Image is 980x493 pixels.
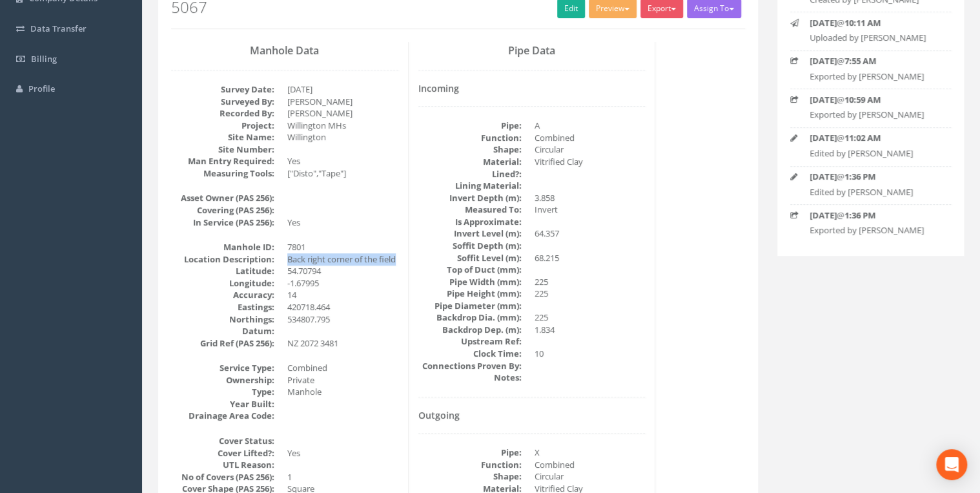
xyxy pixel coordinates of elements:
dt: Top of Duct (mm): [418,264,522,276]
dd: Willington [287,131,398,143]
p: Exported by [PERSON_NAME] [810,70,941,83]
dt: Clock Time: [418,348,522,360]
dt: Year Built: [171,398,274,410]
dt: Survey Date: [171,83,274,96]
dt: Lining Material: [418,180,522,192]
strong: [DATE] [810,171,837,182]
dt: Longitude: [171,277,274,289]
dt: Manhole ID: [171,241,274,253]
dt: Location Description: [171,253,274,266]
dt: Latitude: [171,265,274,277]
dd: 1 [287,471,398,483]
strong: 1:36 PM [844,171,875,182]
dt: Shape: [418,143,522,156]
h3: Pipe Data [418,45,646,57]
p: Exported by [PERSON_NAME] [810,109,941,121]
dd: Invert [535,204,646,216]
strong: [DATE] [810,94,837,105]
dd: Combined [535,459,646,471]
dt: Pipe Diameter (mm): [418,300,522,312]
dd: 225 [535,276,646,288]
p: @ [810,94,941,106]
dt: Shape: [418,470,522,483]
dt: Pipe: [418,446,522,459]
dd: Yes [287,216,398,229]
dd: 14 [287,289,398,301]
dt: Man Entry Required: [171,155,274,167]
dd: Vitrified Clay [535,156,646,168]
dt: Site Name: [171,131,274,143]
dt: Northings: [171,313,274,326]
h4: Outgoing [418,410,646,420]
strong: 1:36 PM [844,209,875,221]
strong: [DATE] [810,55,837,67]
p: @ [810,171,941,183]
dd: 225 [535,311,646,324]
p: Exported by [PERSON_NAME] [810,224,941,236]
p: @ [810,209,941,222]
dd: Private [287,374,398,386]
dt: Type: [171,386,274,398]
dd: X [535,446,646,459]
dd: ["Disto","Tape"] [287,167,398,180]
dt: Invert Depth (m): [418,192,522,204]
dt: Function: [418,459,522,471]
dt: Grid Ref (PAS 256): [171,337,274,350]
dt: No of Covers (PAS 256): [171,471,274,483]
dd: Manhole [287,386,398,398]
dt: Covering (PAS 256): [171,204,274,216]
dd: 68.215 [535,252,646,264]
dd: [PERSON_NAME] [287,107,398,120]
dd: 534807.795 [287,313,398,326]
dt: Connections Proven By: [418,360,522,372]
dt: Pipe: [418,120,522,132]
dd: -1.67995 [287,277,398,289]
dd: Combined [535,132,646,144]
dt: Surveyed By: [171,96,274,108]
p: Edited by [PERSON_NAME] [810,186,941,198]
dt: Invert Level (m): [418,227,522,240]
dt: Measured To: [418,204,522,216]
p: Uploaded by [PERSON_NAME] [810,32,941,44]
strong: 10:59 AM [844,94,881,105]
dt: Function: [418,132,522,144]
p: Edited by [PERSON_NAME] [810,147,941,160]
dt: Pipe Width (mm): [418,276,522,288]
dd: Circular [535,143,646,156]
strong: 7:55 AM [844,55,876,67]
p: @ [810,55,941,67]
span: Profile [28,83,55,94]
dt: Project: [171,120,274,132]
dt: Is Approximate: [418,216,522,228]
dt: Drainage Area Code: [171,410,274,422]
dd: Yes [287,447,398,459]
span: Billing [31,53,57,65]
dd: 54.70794 [287,265,398,277]
dt: Notes: [418,372,522,384]
div: Open Intercom Messenger [936,449,967,480]
dt: Accuracy: [171,289,274,301]
dt: Asset Owner (PAS 256): [171,192,274,204]
strong: 10:11 AM [844,17,881,28]
dd: 225 [535,288,646,300]
dt: Eastings: [171,301,274,313]
dt: UTL Reason: [171,459,274,471]
span: Data Transfer [30,23,87,34]
p: @ [810,17,941,29]
dt: Soffit Level (m): [418,252,522,264]
dd: 64.357 [535,227,646,240]
dd: 7801 [287,241,398,253]
p: @ [810,132,941,144]
dd: [PERSON_NAME] [287,96,398,108]
dt: Pipe Height (mm): [418,288,522,300]
dd: 1.834 [535,324,646,336]
dt: Cover Status: [171,435,274,447]
dd: Yes [287,155,398,167]
dd: NZ 2072 3481 [287,337,398,350]
dt: Datum: [171,325,274,337]
dd: Willington MHs [287,120,398,132]
h3: Manhole Data [171,45,398,57]
dt: Site Number: [171,143,274,156]
strong: [DATE] [810,132,837,143]
dt: Backdrop Dep. (m): [418,324,522,336]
